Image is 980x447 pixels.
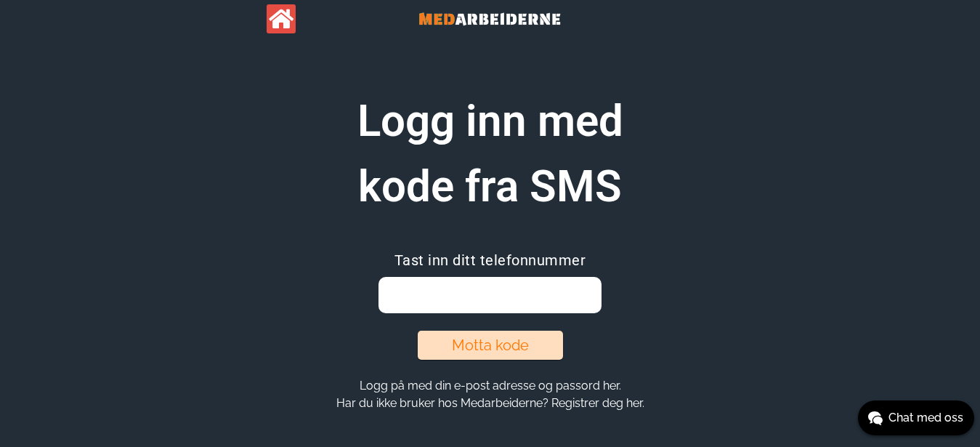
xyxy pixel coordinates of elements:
button: Logg på med din e-post adresse og passord her. [355,378,625,393]
button: Motta kode [418,331,563,360]
span: Chat med oss [888,409,963,427]
span: Tast inn ditt telefonnummer [394,251,586,269]
button: Chat med oss [858,400,974,435]
h1: Logg inn med kode fra SMS [309,89,672,220]
button: Har du ikke bruker hos Medarbeiderne? Registrer deg her. [332,395,649,411]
